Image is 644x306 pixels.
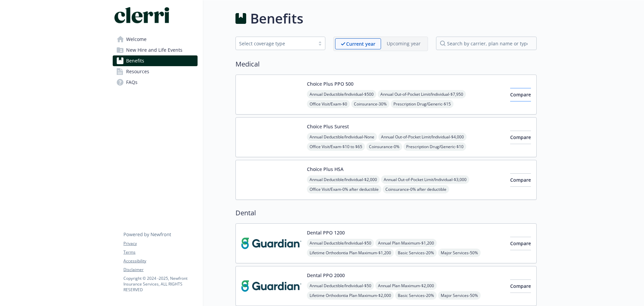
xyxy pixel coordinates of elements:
a: Welcome [113,34,198,45]
span: Compare [510,283,531,289]
button: Compare [510,131,531,144]
span: Resources [126,66,149,77]
span: Basic Services - 20% [395,249,437,257]
img: Guardian carrier logo [241,272,302,300]
span: Annual Deductible/Individual - $50 [307,239,374,247]
a: Privacy [123,241,197,247]
img: United Healthcare Insurance Company carrier logo [241,80,302,109]
span: Upcoming year [381,38,426,49]
span: Annual Deductible/Individual - $2,000 [307,175,380,184]
span: Annual Plan Maximum - $1,200 [375,239,437,247]
input: search by carrier, plan name or type [436,37,537,50]
span: Prescription Drug/Generic - $15 [391,100,453,108]
span: Office Visit/Exam - 0% after deductible [307,185,381,193]
a: New Hire and Life Events [113,45,198,55]
a: Accessibility [123,258,197,264]
button: Choice Plus HSA [307,166,343,173]
span: Lifetime Orthodontia Plan Maximum - $2,000 [307,291,394,300]
a: Terms [123,249,197,255]
span: Annual Deductible/Individual - $50 [307,281,374,290]
h2: Dental [235,208,537,218]
h1: Benefits [250,8,303,29]
span: Major Services - 50% [438,291,481,300]
span: FAQs [126,77,138,88]
span: Office Visit/Exam - $0 [307,100,350,108]
span: Annual Out-of-Pocket Limit/Individual - $3,000 [381,175,469,184]
img: United Healthcare Insurance Company carrier logo [241,123,302,151]
span: Major Services - 50% [438,249,481,257]
span: Benefits [126,55,144,66]
button: Dental PPO 1200 [307,229,345,236]
button: Compare [510,237,531,250]
div: Select coverage type [239,40,312,47]
p: Current year [346,40,375,47]
img: United Healthcare Insurance Company carrier logo [241,166,302,194]
a: Resources [113,66,198,77]
span: New Hire and Life Events [126,45,182,55]
button: Choice Plus PPO 500 [307,80,354,87]
span: Annual Out-of-Pocket Limit/Individual - $7,950 [378,90,466,98]
span: Annual Deductible/Individual - None [307,133,377,141]
img: Guardian carrier logo [241,229,302,258]
span: Annual Out-of-Pocket Limit/Individual - $4,000 [378,133,467,141]
span: Compare [510,134,531,140]
span: Compare [510,240,531,247]
a: FAQs [113,77,198,88]
span: Office Visit/Exam - $10 to $65 [307,142,365,151]
button: Dental PPO 2000 [307,272,345,279]
span: Lifetime Orthodontia Plan Maximum - $1,200 [307,249,394,257]
button: Compare [510,279,531,293]
span: Annual Plan Maximum - $2,000 [375,281,437,290]
button: Compare [510,173,531,187]
span: Compare [510,91,531,98]
span: Coinsurance - 0% after deductible [383,185,449,193]
a: Disclaimer [123,267,197,273]
span: Prescription Drug/Generic - $10 [404,142,466,151]
p: Upcoming year [387,40,421,47]
h2: Medical [235,59,537,69]
button: Compare [510,88,531,101]
span: Compare [510,177,531,183]
span: Annual Deductible/Individual - $500 [307,90,376,98]
span: Coinsurance - 30% [351,100,389,108]
button: Choice Plus Surest [307,123,349,130]
span: Basic Services - 20% [395,291,437,300]
span: Welcome [126,34,147,45]
a: Benefits [113,55,198,66]
p: Copyright © 2024 - 2025 , Newfront Insurance Services, ALL RIGHTS RESERVED [123,275,197,293]
span: Coinsurance - 0% [366,142,402,151]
